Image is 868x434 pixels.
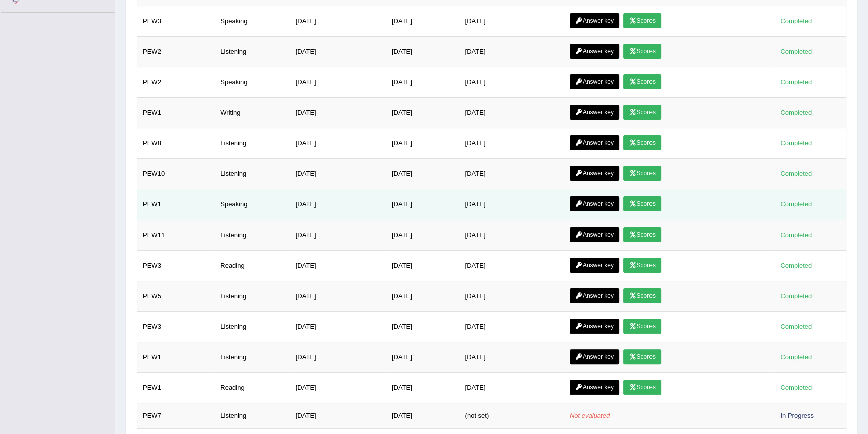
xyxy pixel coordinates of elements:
td: [DATE] [386,97,460,128]
td: PEW1 [137,97,215,128]
a: Scores [623,196,661,211]
td: [DATE] [460,311,564,342]
td: [DATE] [386,189,460,220]
div: Completed [777,291,816,301]
td: PEW5 [137,281,215,311]
td: [DATE] [290,158,386,189]
td: PEW3 [137,6,215,36]
td: [DATE] [290,128,386,158]
td: [DATE] [290,372,386,403]
td: Listening [214,220,290,250]
td: [DATE] [386,403,460,428]
div: Completed [777,199,816,209]
div: Completed [777,352,816,362]
td: [DATE] [460,372,564,403]
a: Scores [623,380,661,395]
td: Speaking [214,189,290,220]
td: PEW2 [137,36,215,67]
td: [DATE] [290,189,386,220]
a: Scores [623,349,661,364]
div: Completed [777,382,816,393]
a: Answer key [570,44,619,59]
td: Listening [214,342,290,372]
td: Writing [214,97,290,128]
td: [DATE] [290,220,386,250]
td: PEW3 [137,311,215,342]
td: Reading [214,372,290,403]
div: In Progress [777,410,818,421]
div: Completed [777,138,816,148]
td: PEW1 [137,342,215,372]
td: [DATE] [460,220,564,250]
a: Answer key [570,74,619,89]
td: Listening [214,36,290,67]
a: Scores [623,74,661,89]
td: [DATE] [386,158,460,189]
td: [DATE] [290,250,386,281]
a: Scores [623,105,661,120]
td: [DATE] [386,36,460,67]
a: Answer key [570,349,619,364]
td: [DATE] [386,372,460,403]
a: Answer key [570,196,619,211]
div: Completed [777,77,816,87]
a: Scores [623,13,661,28]
td: [DATE] [290,281,386,311]
td: PEW8 [137,128,215,158]
td: PEW11 [137,220,215,250]
td: Speaking [214,6,290,36]
td: Reading [214,250,290,281]
a: Scores [623,258,661,273]
td: [DATE] [460,250,564,281]
div: Completed [777,260,816,271]
td: PEW3 [137,250,215,281]
div: Completed [777,321,816,332]
td: [DATE] [290,311,386,342]
td: Listening [214,128,290,158]
a: Scores [623,288,661,303]
div: Completed [777,230,816,240]
td: [DATE] [386,281,460,311]
td: [DATE] [460,128,564,158]
td: [DATE] [460,342,564,372]
td: PEW2 [137,67,215,97]
td: [DATE] [290,67,386,97]
a: Answer key [570,319,619,334]
td: [DATE] [460,36,564,67]
td: [DATE] [460,6,564,36]
td: [DATE] [290,36,386,67]
td: [DATE] [386,250,460,281]
div: Completed [777,46,816,57]
a: Scores [623,135,661,150]
td: [DATE] [460,97,564,128]
a: Answer key [570,258,619,273]
td: [DATE] [290,403,386,428]
td: Listening [214,311,290,342]
td: PEW10 [137,158,215,189]
a: Answer key [570,288,619,303]
a: Answer key [570,105,619,120]
span: (not set) [465,412,489,419]
td: Listening [214,281,290,311]
a: Answer key [570,227,619,242]
td: [DATE] [290,6,386,36]
td: PEW7 [137,403,215,428]
td: Speaking [214,67,290,97]
em: Not evaluated [570,412,610,419]
td: [DATE] [386,311,460,342]
td: [DATE] [290,97,386,128]
td: PEW1 [137,189,215,220]
td: [DATE] [460,158,564,189]
td: PEW1 [137,372,215,403]
a: Scores [623,166,661,181]
a: Answer key [570,13,619,28]
a: Answer key [570,135,619,150]
td: [DATE] [460,67,564,97]
td: [DATE] [386,67,460,97]
td: [DATE] [386,220,460,250]
td: Listening [214,403,290,428]
td: [DATE] [290,342,386,372]
td: Listening [214,158,290,189]
div: Completed [777,107,816,118]
a: Answer key [570,380,619,395]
